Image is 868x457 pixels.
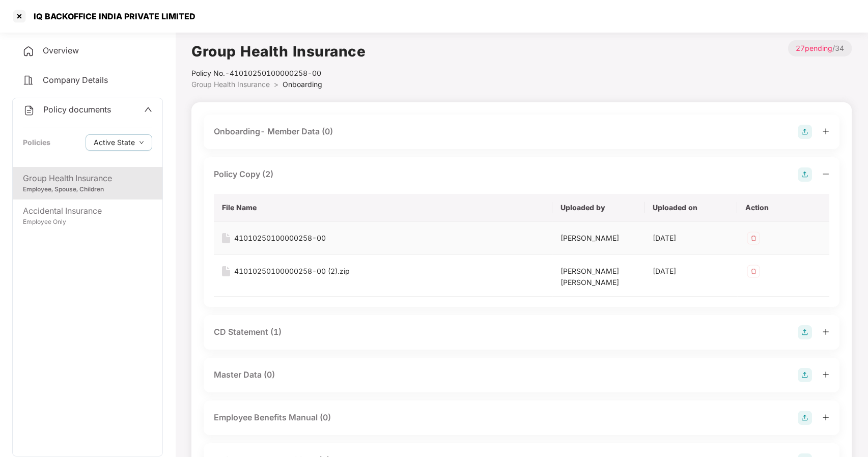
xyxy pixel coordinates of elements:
[86,134,152,151] button: Active Statedown
[283,80,322,89] span: Onboarding
[561,233,636,244] div: [PERSON_NAME]
[214,125,333,138] div: Onboarding- Member Data (0)
[222,266,230,276] img: svg+xml;base64,PHN2ZyB4bWxucz0iaHR0cDovL3d3dy53My5vcmcvMjAwMC9zdmciIHdpZHRoPSIxNiIgaGVpZ2h0PSIyMC...
[191,40,366,63] h1: Group Health Insurance
[139,140,144,146] span: down
[27,11,195,21] div: IQ BACKOFFICE INDIA PRIVATE LIMITED
[43,104,111,115] span: Policy documents
[552,194,645,222] th: Uploaded by
[234,233,326,244] div: 41010250100000258-00
[43,75,108,85] span: Company Details
[23,205,152,217] div: Accidental Insurance
[23,185,152,194] div: Employee, Spouse, Children
[214,368,275,381] div: Master Data (0)
[23,104,35,117] img: svg+xml;base64,PHN2ZyB4bWxucz0iaHR0cDovL3d3dy53My5vcmcvMjAwMC9zdmciIHdpZHRoPSIyNCIgaGVpZ2h0PSIyNC...
[798,167,812,182] img: svg+xml;base64,PHN2ZyB4bWxucz0iaHR0cDovL3d3dy53My5vcmcvMjAwMC9zdmciIHdpZHRoPSIyOCIgaGVpZ2h0PSIyOC...
[798,125,812,139] img: svg+xml;base64,PHN2ZyB4bWxucz0iaHR0cDovL3d3dy53My5vcmcvMjAwMC9zdmciIHdpZHRoPSIyOCIgaGVpZ2h0PSIyOC...
[798,325,812,339] img: svg+xml;base64,PHN2ZyB4bWxucz0iaHR0cDovL3d3dy53My5vcmcvMjAwMC9zdmciIHdpZHRoPSIyOCIgaGVpZ2h0PSIyOC...
[43,45,79,55] span: Overview
[822,371,829,378] span: plus
[653,233,729,244] div: [DATE]
[214,168,273,181] div: Policy Copy (2)
[653,266,729,277] div: [DATE]
[222,233,230,243] img: svg+xml;base64,PHN2ZyB4bWxucz0iaHR0cDovL3d3dy53My5vcmcvMjAwMC9zdmciIHdpZHRoPSIxNiIgaGVpZ2h0PSIyMC...
[144,105,152,113] span: up
[645,194,737,222] th: Uploaded on
[796,44,832,52] span: 27 pending
[745,263,762,279] img: svg+xml;base64,PHN2ZyB4bWxucz0iaHR0cDovL3d3dy53My5vcmcvMjAwMC9zdmciIHdpZHRoPSIzMiIgaGVpZ2h0PSIzMi...
[798,368,812,382] img: svg+xml;base64,PHN2ZyB4bWxucz0iaHR0cDovL3d3dy53My5vcmcvMjAwMC9zdmciIHdpZHRoPSIyOCIgaGVpZ2h0PSIyOC...
[737,194,829,222] th: Action
[822,170,829,178] span: minus
[561,266,636,288] div: [PERSON_NAME] [PERSON_NAME]
[822,414,829,421] span: plus
[798,411,812,425] img: svg+xml;base64,PHN2ZyB4bWxucz0iaHR0cDovL3d3dy53My5vcmcvMjAwMC9zdmciIHdpZHRoPSIyOCIgaGVpZ2h0PSIyOC...
[23,137,50,148] div: Policies
[822,128,829,135] span: plus
[23,217,152,227] div: Employee Only
[214,326,282,338] div: CD Statement (1)
[234,266,350,277] div: 41010250100000258-00 (2).zip
[94,137,135,148] span: Active State
[745,230,762,246] img: svg+xml;base64,PHN2ZyB4bWxucz0iaHR0cDovL3d3dy53My5vcmcvMjAwMC9zdmciIHdpZHRoPSIzMiIgaGVpZ2h0PSIzMi...
[23,172,152,185] div: Group Health Insurance
[788,40,852,56] p: / 34
[191,80,270,89] span: Group Health Insurance
[22,45,35,58] img: svg+xml;base64,PHN2ZyB4bWxucz0iaHR0cDovL3d3dy53My5vcmcvMjAwMC9zdmciIHdpZHRoPSIyNCIgaGVpZ2h0PSIyNC...
[274,80,278,89] span: >
[191,68,366,79] div: Policy No.- 41010250100000258-00
[22,74,35,87] img: svg+xml;base64,PHN2ZyB4bWxucz0iaHR0cDovL3d3dy53My5vcmcvMjAwMC9zdmciIHdpZHRoPSIyNCIgaGVpZ2h0PSIyNC...
[214,411,331,424] div: Employee Benefits Manual (0)
[822,328,829,335] span: plus
[214,194,552,222] th: File Name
